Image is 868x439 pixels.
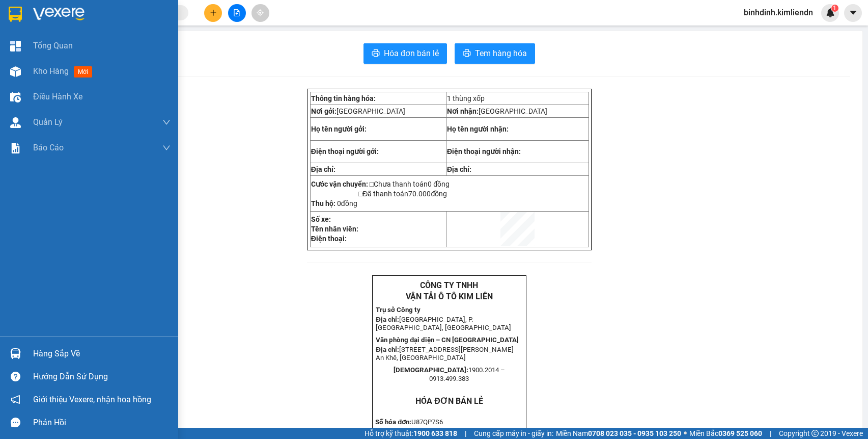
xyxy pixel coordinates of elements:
[10,117,21,128] img: warehouse-icon
[406,292,493,301] strong: VẬN TẢI Ô TÔ KIM LIÊN
[556,428,681,439] span: Miền Nam
[684,431,687,435] span: ⚪️
[311,107,337,115] strong: Nơi gởi:
[833,5,836,12] span: 1
[384,47,439,60] span: Hóa đơn bán lẻ
[11,395,20,404] span: notification
[337,199,341,208] span: 0
[372,49,380,59] span: printer
[429,366,505,382] span: 1900.2014 – 0913.499.383
[376,346,399,353] strong: Địa chỉ:
[33,39,73,52] span: Tổng Quan
[74,66,92,78] span: mới
[376,306,421,314] strong: Trụ sở Công ty
[204,4,222,22] button: plus
[415,396,483,406] strong: HÓA ĐƠN BÁN LẺ
[811,430,819,437] span: copyright
[33,116,63,128] span: Quản Lý
[10,92,21,102] img: warehouse-icon
[479,107,547,115] span: [GEOGRAPHIC_DATA]
[233,9,240,16] span: file-add
[162,118,171,126] span: down
[376,346,514,361] span: [STREET_ADDRESS][PERSON_NAME] An Khê, [GEOGRAPHIC_DATA]
[33,90,82,103] span: Điều hành xe
[474,428,553,439] span: Cung cấp máy in - giấy in:
[11,372,20,381] span: question-circle
[9,7,22,22] img: logo-vxr
[311,165,335,173] strong: Địa chỉ:
[33,415,171,430] div: Phản hồi
[335,199,357,208] span: đồng
[33,66,69,76] span: Kho hàng
[736,6,821,19] span: binhdinh.kimliendn
[228,4,246,22] button: file-add
[257,9,264,16] span: aim
[588,429,681,437] strong: 0708 023 035 - 0935 103 250
[475,47,527,60] span: Tem hàng hóa
[162,144,171,152] span: down
[376,336,519,344] strong: Văn phòng đại diện – CN [GEOGRAPHIC_DATA]
[363,43,447,64] button: printerHóa đơn bán lẻ
[420,280,478,290] strong: CÔNG TY TNHH
[33,141,64,154] span: Báo cáo
[10,66,21,77] img: warehouse-icon
[428,180,450,188] span: 0 đồng
[311,147,379,156] strong: Điện thoại người gởi:
[358,190,362,198] span: □
[311,180,368,188] strong: Cước vận chuyển:
[311,125,367,133] strong: Họ tên người gởi:
[447,107,479,115] strong: Nơi nhận:
[718,429,762,437] strong: 0369 525 060
[311,225,358,233] strong: Tên nhân viên:
[337,107,405,115] span: [GEOGRAPHIC_DATA]
[447,125,509,133] strong: Họ tên người nhận:
[394,366,468,374] strong: [DEMOGRAPHIC_DATA]:
[447,94,451,102] span: 1
[370,180,374,188] span: □
[365,428,457,439] span: Hỗ trợ kỹ thuật:
[826,8,835,17] img: icon-new-feature
[413,429,457,437] strong: 1900 633 818
[10,143,21,153] img: solution-icon
[374,180,450,188] span: Chưa thanh toán
[408,190,431,198] span: 70.000
[251,4,269,22] button: aim
[447,165,471,173] strong: Địa chỉ:
[311,94,376,102] strong: Thông tin hàng hóa:
[11,418,20,427] span: message
[831,5,838,12] sup: 1
[376,316,399,323] strong: Địa chỉ:
[689,428,762,439] span: Miền Bắc
[311,235,347,243] strong: Điện thoại:
[463,49,471,59] span: printer
[453,94,485,102] span: thùng xốp
[10,41,21,51] img: dashboard-icon
[311,215,331,223] strong: Số xe:
[465,428,466,439] span: |
[411,418,443,426] span: U87QP7S6
[844,4,862,22] button: caret-down
[375,418,411,426] strong: Số hóa đơn:
[447,147,521,156] strong: Điện thoại người nhận:
[33,393,151,406] span: Giới thiệu Vexere, nhận hoa hồng
[210,9,217,16] span: plus
[770,428,771,439] span: |
[376,316,511,331] span: [GEOGRAPHIC_DATA], P. [GEOGRAPHIC_DATA], [GEOGRAPHIC_DATA]
[311,199,335,208] strong: Thu hộ:
[10,348,21,359] img: warehouse-icon
[849,8,858,17] span: caret-down
[33,369,171,384] div: Hướng dẫn sử dụng
[362,190,447,198] span: Đã thanh toán đồng
[33,346,171,361] div: Hàng sắp về
[455,43,535,64] button: printerTem hàng hóa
